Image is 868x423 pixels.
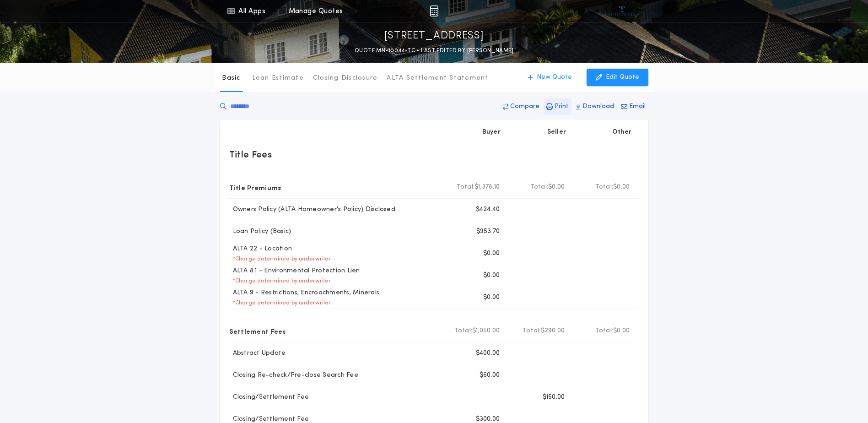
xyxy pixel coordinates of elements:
[582,102,614,111] p: Download
[229,227,291,236] p: Loan Policy (Basic)
[541,326,565,336] span: $290.00
[595,326,614,336] b: Total:
[313,74,378,83] p: Closing Disclosure
[544,98,571,115] button: Print
[457,183,475,192] b: Total:
[229,244,292,254] p: ALTA 22 - Location
[355,46,513,55] p: QUOTE MN-10044-TC - LAST EDITED BY [PERSON_NAME]
[222,74,240,83] p: Basic
[476,205,500,214] p: $424.40
[229,299,331,307] p: * Charge determined by underwriter
[474,183,500,192] span: $1,378.10
[229,205,395,214] p: Owners Policy (ALTA Homeowner's Policy) Disclosed
[480,371,500,380] p: $60.00
[229,393,309,402] p: Closing/Settlement Fee
[430,5,438,16] img: img
[482,128,501,137] p: Buyer
[605,6,639,16] img: vs-icon
[547,128,566,137] p: Seller
[518,69,581,86] button: New Quote
[548,183,565,192] span: $0.00
[229,371,358,380] p: Closing Re-check/Pre-close Search Fee
[229,277,331,285] p: * Charge determined by underwriter
[483,293,500,302] p: $0.00
[537,73,572,82] p: New Quote
[252,74,304,83] p: Loan Estimate
[543,393,565,402] p: $150.00
[229,255,331,263] p: * Charge determined by underwriter
[606,73,639,82] p: Edit Quote
[618,98,648,115] button: Email
[476,227,500,236] p: $953.70
[555,102,569,111] p: Print
[476,349,500,358] p: $400.00
[613,183,630,192] span: $0.00
[500,98,542,115] button: Compare
[573,98,617,115] button: Download
[472,326,500,336] span: $1,050.00
[229,349,286,358] p: Abstract Update
[629,102,646,111] p: Email
[613,326,630,336] span: $0.00
[229,324,286,338] p: Settlement Fees
[483,249,500,258] p: $0.00
[229,180,281,195] p: Title Premiums
[454,326,473,336] b: Total:
[530,183,549,192] b: Total:
[523,326,541,336] b: Total:
[229,288,380,298] p: ALTA 9 - Restrictions, Encroachments, Minerals
[587,69,648,86] button: Edit Quote
[384,29,484,43] p: [STREET_ADDRESS]
[510,102,539,111] p: Compare
[612,128,631,137] p: Other
[595,183,614,192] b: Total:
[483,271,500,280] p: $0.00
[387,74,488,83] p: ALTA Settlement Statement
[229,266,360,276] p: ALTA 8.1 - Environmental Protection Lien
[229,147,272,162] p: Title Fees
